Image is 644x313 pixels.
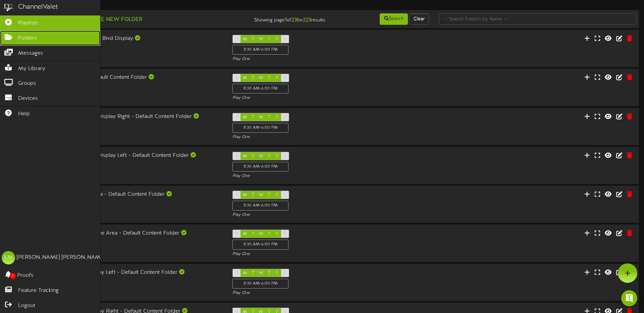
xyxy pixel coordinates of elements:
span: S [284,271,286,275]
span: M [243,271,247,275]
span: S [284,154,286,159]
span: M [243,76,247,80]
div: 8:30 AM - 6:00 PM [232,240,288,249]
strong: 1 [285,17,287,23]
div: Pullman Video Wall - Default Content Folder [27,74,222,81]
div: 8:30 AM - 6:00 PM [232,162,288,172]
span: T [252,37,254,42]
span: My Library [18,65,45,73]
span: M [243,154,247,159]
div: Play One [232,95,428,101]
div: Play One [232,251,428,257]
span: T [252,193,254,197]
span: F [276,37,278,42]
span: S [236,76,238,80]
span: T [252,76,254,80]
span: T [268,193,270,197]
span: T [268,115,270,120]
span: W [259,76,263,80]
div: S. Kennewick Marketing Display Right - Default Content Folder [27,113,222,121]
div: Play One [232,56,428,62]
div: KM [2,251,15,264]
span: T [252,154,254,159]
input: -- Search Folders by Name -- [439,13,636,25]
div: Showing page of for results [227,13,330,24]
div: Landscape ( 16:9 ) [27,198,222,204]
button: Create New Folder [77,15,144,24]
div: S. Kennewick Marketing Display Left - Default Content Folder [27,152,222,160]
span: S [236,115,238,120]
span: M [243,232,247,236]
div: Landscape ( 16:9 ) [27,237,222,243]
div: Play One [232,290,428,296]
span: T [268,232,270,236]
span: Feature Tracking [18,287,59,295]
span: W [259,37,263,42]
span: Playlists [18,19,38,27]
span: F [276,193,278,197]
span: T [252,232,254,236]
span: F [276,232,278,236]
span: Logout [18,302,35,310]
div: Portrait ( 9:16 ) [27,120,222,126]
span: S [236,154,238,159]
span: S [236,271,238,275]
div: S. Kennewick Waiting Area - Default Content Folder [27,191,222,198]
span: Messages [18,50,43,57]
span: M [243,37,247,42]
span: T [268,154,270,159]
span: Devices [18,95,38,103]
strong: 23 [291,17,297,23]
span: M [243,115,247,120]
span: T [268,37,270,42]
span: S [284,115,286,120]
span: T [268,76,270,80]
span: Help [18,110,30,118]
span: W [259,232,263,236]
div: Play One [232,134,428,140]
span: 0 [10,273,16,279]
span: S [284,232,286,236]
span: F [276,76,278,80]
button: Search [380,13,408,25]
span: S [236,193,238,197]
span: T [268,271,270,275]
div: ChannelValet [18,2,58,12]
span: S [236,232,238,236]
div: Goethals Wall Board Coffee Area - Default Content Folder [27,230,222,237]
span: F [276,115,278,120]
span: F [276,271,278,275]
div: Open Intercom Messenger [621,290,637,306]
div: 8:30 AM - 6:00 PM [232,123,288,133]
span: S [284,193,286,197]
span: Proofs [17,272,34,279]
span: Groups [18,80,36,87]
div: Portrait ( 9:16 ) [27,160,222,165]
span: M [243,193,247,197]
div: 8:30 AM - 6:00 PM [232,201,288,210]
strong: 223 [303,17,311,23]
div: 8:30 AM - 6:00 PM [232,84,288,93]
span: T [252,115,254,120]
div: 8:30 AM - 6:00 PM [232,279,288,289]
button: Clear [409,13,429,25]
span: T [252,271,254,275]
div: Landscape ( 16:9 ) [27,43,222,48]
span: W [259,193,263,197]
div: Landscape ( 16:9 ) [27,81,222,87]
span: W [259,271,263,275]
span: F [276,154,278,159]
span: Folders [18,35,37,42]
div: Play One [232,173,428,179]
div: Pullman [PERSON_NAME] Blvd Display [27,35,222,43]
div: Play One [232,212,428,218]
span: W [259,115,263,120]
div: [PERSON_NAME] [PERSON_NAME] [17,254,105,261]
span: S [284,76,286,80]
span: S [236,37,238,42]
div: 8:30 AM - 6:00 PM [232,45,288,55]
div: Goethals Marketing Display Left - Default Content Folder [27,269,222,276]
span: W [259,154,263,159]
span: S [284,37,286,42]
div: Landscape ( 16:9 ) [27,276,222,282]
